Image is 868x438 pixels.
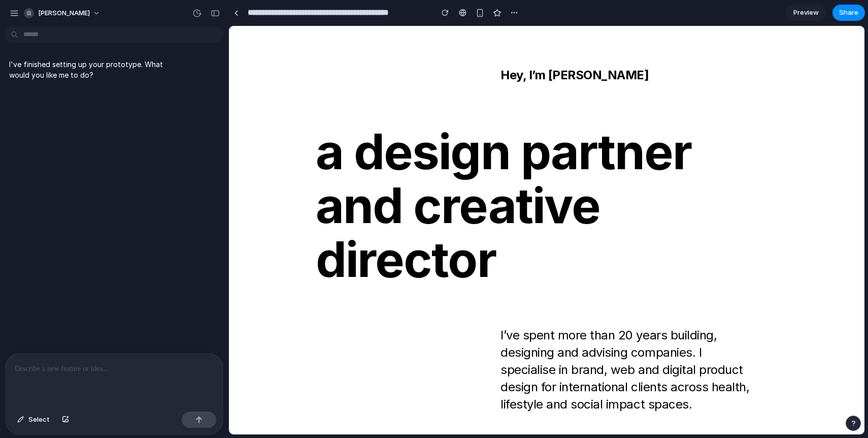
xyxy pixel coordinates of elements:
span: Hey, I’m [PERSON_NAME] [272,41,595,58]
span: Select [28,415,50,425]
p: I've finished setting up your prototype. What would you like me to do? [9,59,179,80]
span: Preview [793,8,819,18]
button: Share [832,5,865,21]
button: [PERSON_NAME] [20,5,106,21]
a: Preview [786,5,826,21]
p: I’ve spent more than 20 years building, designing and advising companies. I specialise in brand, ... [272,301,528,387]
span: Share [839,8,858,18]
button: Select [12,412,55,428]
span: a design partner and creative director [87,99,503,260]
span: [PERSON_NAME] [38,8,90,18]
